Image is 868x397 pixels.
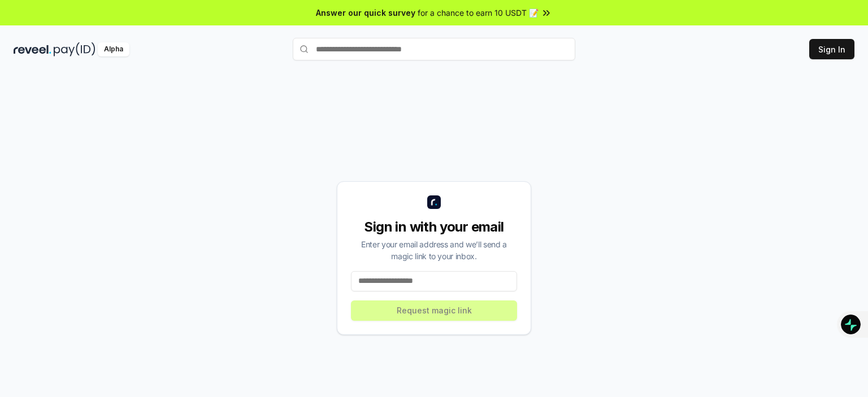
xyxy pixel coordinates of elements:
[98,42,129,56] div: Alpha
[427,195,441,209] img: logo_small
[54,42,96,56] img: pay_id
[351,218,517,236] div: Sign in with your email
[14,42,51,56] img: reveel_dark
[316,7,415,19] span: Answer our quick survey
[418,7,539,19] span: for a chance to earn 10 USDT 📝
[351,238,517,262] div: Enter your email address and we’ll send a magic link to your inbox.
[809,39,854,59] button: Sign In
